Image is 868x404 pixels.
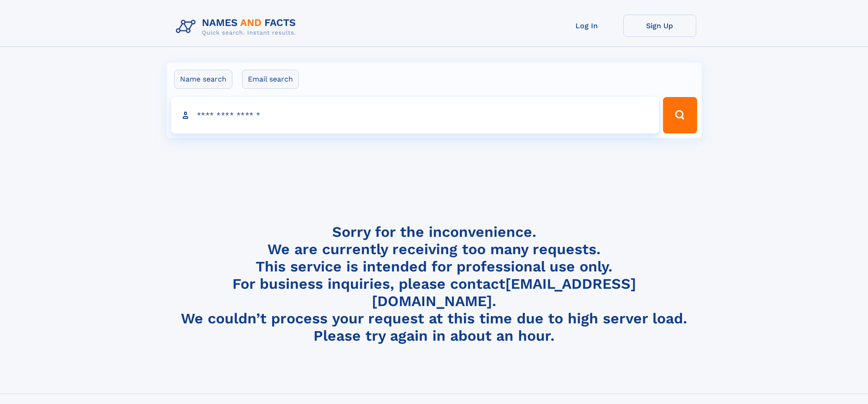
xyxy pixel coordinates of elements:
[172,15,303,39] img: Logo Names and Facts
[242,70,299,89] label: Email search
[550,15,623,37] a: Log In
[372,275,636,310] a: [EMAIL_ADDRESS][DOMAIN_NAME]
[663,97,697,133] button: Search Button
[172,223,696,345] h4: Sorry for the inconvenience. We are currently receiving too many requests. This service is intend...
[174,70,232,89] label: Name search
[171,97,659,133] input: search input
[623,15,696,37] a: Sign Up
